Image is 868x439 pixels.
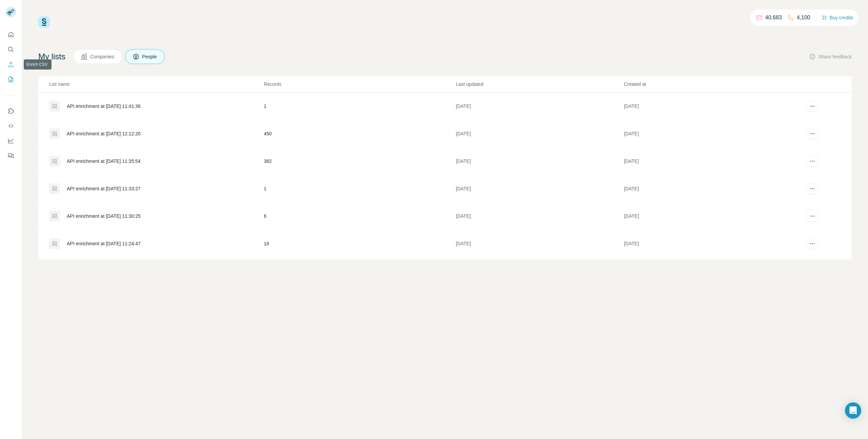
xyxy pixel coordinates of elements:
div: Open Intercom Messenger [845,402,861,419]
span: People [142,53,158,60]
td: [DATE] [455,203,624,230]
button: Quick start [5,28,16,41]
button: Dashboard [5,135,16,147]
td: [DATE] [624,148,792,175]
div: API enrichment at [DATE] 11:35:54 [67,158,141,165]
td: 450 [263,120,456,148]
div: API enrichment at [DATE] 11:30:25 [67,213,141,220]
td: 382 [263,148,456,175]
td: 18 [263,230,456,257]
img: Surfe Logo [38,16,50,28]
button: actions [807,128,818,139]
td: [DATE] [455,175,624,203]
span: Companies [90,53,115,60]
button: Buy credits [822,13,853,22]
button: Feedback [5,150,16,162]
button: Enrich CSV [5,58,16,71]
button: Use Surfe on LinkedIn [5,105,16,117]
button: Search [5,43,16,56]
p: Last updated [456,81,623,88]
td: [DATE] [624,120,792,148]
button: actions [807,101,818,112]
p: 4,100 [797,14,810,22]
td: [DATE] [455,230,624,257]
p: Records [264,81,455,88]
td: [DATE] [455,257,624,285]
td: [DATE] [455,148,624,175]
p: Created at [624,81,791,88]
button: actions [807,238,818,249]
button: actions [807,211,818,222]
td: [DATE] [455,120,624,148]
td: [DATE] [624,203,792,230]
td: [DATE] [624,257,792,285]
button: actions [807,156,818,167]
p: 40,683 [765,14,782,22]
td: [DATE] [624,93,792,120]
td: [DATE] [624,230,792,257]
h4: My lists [38,51,65,62]
button: actions [807,183,818,194]
button: Use Surfe API [5,120,16,132]
div: API enrichment at [DATE] 12:12:20 [67,130,141,137]
button: My lists [5,73,16,85]
div: API enrichment at [DATE] 11:33:27 [67,185,141,192]
div: API enrichment at [DATE] 11:24:47 [67,240,141,247]
td: 1 [263,257,456,285]
td: [DATE] [455,93,624,120]
td: 1 [263,93,456,120]
td: [DATE] [624,175,792,203]
div: API enrichment at [DATE] 11:41:36 [67,103,141,110]
button: Share feedback [809,53,852,60]
p: List name [49,81,263,88]
td: 1 [263,175,456,203]
td: 6 [263,203,456,230]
